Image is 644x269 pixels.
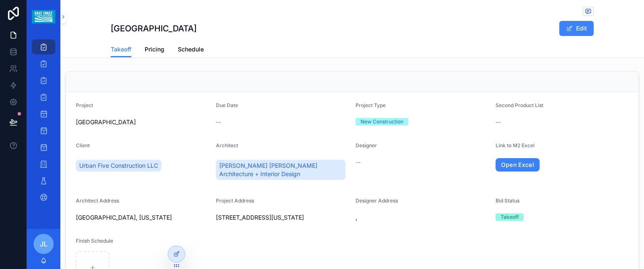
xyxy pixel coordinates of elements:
[32,10,55,23] img: App logo
[145,42,164,59] a: Pricing
[356,213,489,222] span: ,
[178,45,204,54] span: Schedule
[76,238,113,244] span: Finish Schedule
[496,158,540,172] a: Open Excel
[219,161,343,178] span: [PERSON_NAME] [PERSON_NAME] Architecture + Interior Design
[356,197,398,204] span: Designer Address
[76,118,209,126] span: [GEOGRAPHIC_DATA]
[27,33,60,216] div: scrollable content
[76,160,161,172] a: Urban Five Construction LLC
[40,239,47,249] span: JL
[216,142,238,149] span: Architect
[76,142,90,149] span: Client
[216,213,349,222] span: [STREET_ADDRESS][US_STATE]
[178,42,204,59] a: Schedule
[79,161,158,170] span: Urban Five Construction LLC
[501,213,519,221] div: Takeoff
[356,158,361,167] span: --
[111,45,131,54] span: Takeoff
[76,213,209,222] span: [GEOGRAPHIC_DATA], [US_STATE]
[496,102,543,108] span: Second Product List
[216,118,221,126] span: --
[216,197,254,204] span: Project Address
[496,118,501,126] span: --
[361,118,403,126] div: New Construction
[356,142,377,149] span: Designer
[496,197,519,204] span: Bid Status
[76,102,93,108] span: Project
[496,142,535,149] span: Link to M2 Excel
[76,197,119,204] span: Architect Address
[216,160,346,180] a: [PERSON_NAME] [PERSON_NAME] Architecture + Interior Design
[216,102,238,108] span: Due Date
[111,42,131,58] a: Takeoff
[559,21,594,36] button: Edit
[356,102,386,108] span: Project Type
[145,45,164,54] span: Pricing
[111,23,197,34] h1: [GEOGRAPHIC_DATA]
